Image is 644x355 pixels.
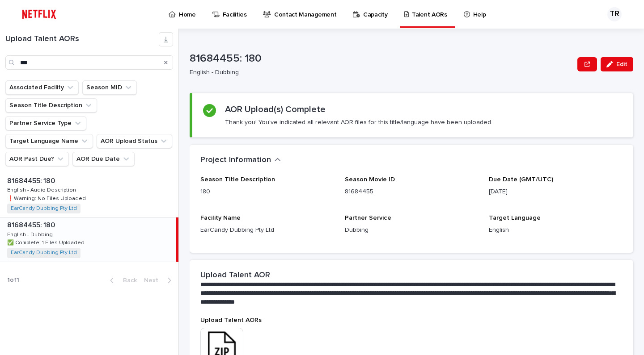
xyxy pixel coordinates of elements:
[190,52,574,65] p: 81684455: 180
[345,176,395,183] span: Season Movie ID
[200,155,271,165] h2: Project Information
[140,276,178,284] button: Next
[5,34,159,44] h1: Upload Talent AORs
[7,194,88,202] p: ❗️Warning: No Files Uploaded
[489,226,623,235] p: English
[200,317,262,323] span: Upload Talent AORs
[82,80,137,95] button: Season MID
[7,185,78,193] p: English - Audio Description
[7,219,57,230] p: 81684455: 180
[345,226,479,235] p: Dubbing
[200,176,275,183] span: Season Title Description
[489,215,541,221] span: Target Language
[5,98,97,113] button: Season Title Description
[5,80,79,95] button: Associated Facility
[225,104,326,115] h2: AOR Upload(s) Complete
[601,57,633,71] button: Edit
[103,276,140,284] button: Back
[200,271,270,280] h2: Upload Talent AOR
[345,215,391,221] span: Partner Service
[18,5,60,23] img: ifQbXi3ZQGMSEF7WDB7W
[11,205,77,212] a: EarCandy Dubbing Pty Ltd
[118,277,137,284] span: Back
[5,116,86,130] button: Partner Service Type
[200,226,334,235] p: EarCandy Dubbing Pty Ltd
[7,175,57,185] p: 81684455: 180
[489,187,623,196] p: [DATE]
[607,7,622,21] div: TR
[200,187,334,196] p: 180
[5,55,173,70] input: Search
[200,215,241,221] span: Facility Name
[345,187,479,196] p: 81684455
[72,152,135,166] button: AOR Due Date
[225,118,492,126] p: Thank you! You've indicated all relevant AOR files for this title/language have been uploaded.
[144,277,164,284] span: Next
[489,176,553,183] span: Due Date (GMT/UTC)
[5,152,69,166] button: AOR Past Due?
[5,134,93,148] button: Target Language Name
[7,238,86,246] p: ✅ Complete: 1 Files Uploaded
[97,134,172,148] button: AOR Upload Status
[200,155,281,165] button: Project Information
[616,61,627,67] span: Edit
[7,230,55,238] p: English - Dubbing
[11,250,77,256] a: EarCandy Dubbing Pty Ltd
[190,69,570,76] p: English - Dubbing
